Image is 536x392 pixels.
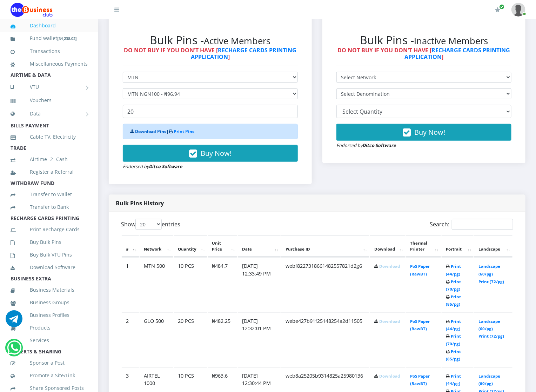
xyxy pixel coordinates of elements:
a: Business Materials [11,282,88,298]
a: Download [379,319,400,324]
button: Buy Now! [336,124,511,141]
a: Print (44/pg) [446,319,461,332]
a: Sponsor a Post [11,355,88,371]
td: webf8227318661482557821d2g6 [281,258,369,312]
strong: DO NOT BUY IF YOU DON'T HAVE [ ] [124,46,297,61]
th: Download: activate to sort column ascending [370,235,406,257]
td: webe427b91f25148254a2d11505 [281,313,369,367]
button: Buy Now! [123,145,298,162]
a: Airtime -2- Cash [11,151,88,167]
a: VTU [11,78,88,96]
a: Register a Referral [11,164,88,180]
a: Chat for support [7,345,21,356]
td: [DATE] 12:32:01 PM [238,313,281,367]
strong: Bulk Pins History [116,199,164,207]
a: Chat for support [6,315,22,327]
small: Endorsed by [123,163,182,170]
td: 20 PCS [174,313,207,367]
a: Print (44/pg) [446,264,461,277]
th: Unit Price: activate to sort column ascending [208,235,237,257]
label: Show entries [121,219,180,230]
a: Services [11,332,88,348]
a: Fund wallet[34,238.02] [11,30,88,47]
td: ₦482.25 [208,313,237,367]
td: ₦484.7 [208,258,237,312]
small: Inactive Members [414,35,488,47]
span: Renew/Upgrade Subscription [499,4,504,9]
small: Active Members [204,35,271,47]
a: Promote a Site/Link [11,367,88,384]
th: Portrait: activate to sort column ascending [442,235,474,257]
input: Search: [452,219,513,230]
h2: Bulk Pins - [123,33,298,47]
b: 34,238.02 [59,36,75,41]
small: Endorsed by [336,142,396,148]
a: Print (72/pg) [478,334,504,339]
strong: Ditco Software [362,142,396,148]
a: PoS Paper (RawBT) [410,374,430,387]
th: Landscape: activate to sort column ascending [474,235,512,257]
a: Buy Bulk Pins [11,234,88,250]
a: Dashboard [11,18,88,34]
strong: Ditco Software [149,163,182,170]
td: 2 [122,313,139,367]
a: Print (85/pg) [446,294,461,307]
img: User [511,3,525,16]
h2: Bulk Pins - [336,33,511,47]
th: Thermal Printer: activate to sort column ascending [406,235,441,257]
a: Data [11,105,88,122]
th: Quantity: activate to sort column ascending [174,235,207,257]
a: PoS Paper (RawBT) [410,264,430,277]
td: 10 PCS [174,258,207,312]
span: Buy Now! [201,148,232,158]
a: Transfer to Wallet [11,186,88,202]
td: MTN 500 [140,258,173,312]
small: [ ] [57,36,77,41]
select: Showentries [135,219,162,230]
a: RECHARGE CARDS PRINTING APPLICATION [404,46,510,61]
a: Miscellaneous Payments [11,56,88,72]
a: Products [11,320,88,336]
th: #: activate to sort column descending [122,235,139,257]
a: Download [379,374,400,379]
td: [DATE] 12:33:49 PM [238,258,281,312]
a: Vouchers [11,92,88,108]
a: Landscape (60/pg) [478,374,500,387]
label: Search: [430,219,513,230]
span: Buy Now! [414,127,445,137]
a: Business Groups [11,294,88,311]
a: Transfer to Bank [11,199,88,215]
a: Print Recharge Cards [11,221,88,238]
a: Download Pins [135,128,166,134]
a: Download [379,264,400,269]
input: Enter Quantity [123,105,298,118]
a: Download Software [11,259,88,275]
img: Logo [11,3,53,17]
a: Print (70/pg) [446,334,461,347]
td: 1 [122,258,139,312]
a: Landscape (60/pg) [478,319,500,332]
th: Date: activate to sort column ascending [238,235,281,257]
a: Print (85/pg) [446,349,461,362]
strong: DO NOT BUY IF YOU DON'T HAVE [ ] [338,46,510,61]
td: GLO 500 [140,313,173,367]
a: Print (72/pg) [478,279,504,284]
a: Buy Bulk VTU Pins [11,247,88,263]
a: Print Pins [174,128,194,134]
a: Cable TV, Electricity [11,129,88,145]
a: PoS Paper (RawBT) [410,319,430,332]
strong: | [130,128,194,134]
a: RECHARGE CARDS PRINTING APPLICATION [191,46,297,61]
a: Print (44/pg) [446,374,461,387]
a: Landscape (60/pg) [478,264,500,277]
a: Transactions [11,43,88,59]
th: Purchase ID: activate to sort column ascending [281,235,369,257]
i: Renew/Upgrade Subscription [495,7,500,13]
th: Network: activate to sort column ascending [140,235,173,257]
a: Business Profiles [11,307,88,323]
a: Print (70/pg) [446,279,461,292]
